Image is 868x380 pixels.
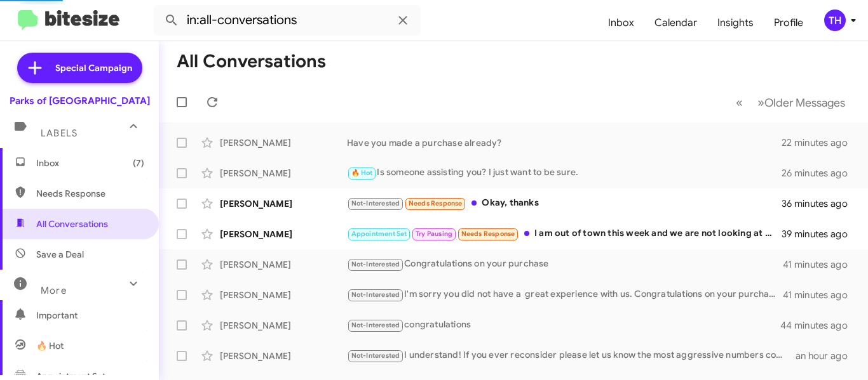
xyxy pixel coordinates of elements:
[10,95,150,107] div: Parks of [GEOGRAPHIC_DATA]
[782,228,858,240] div: 39 minutes ago
[36,309,144,322] span: Important
[351,351,400,360] span: Not-Interested
[220,197,347,210] div: [PERSON_NAME]
[351,260,400,268] span: Not-Interested
[347,136,782,149] div: Have you made a purchase already?
[782,136,858,149] div: 22 minutes ago
[220,258,347,271] div: [PERSON_NAME]
[220,289,347,301] div: [PERSON_NAME]
[824,10,846,31] div: TH
[154,5,421,36] input: Search
[347,196,782,211] div: Okay, thanks
[36,157,144,169] span: Inbox
[220,167,347,180] div: [PERSON_NAME]
[36,248,84,261] span: Save a Deal
[728,89,750,115] button: Previous
[750,89,853,115] button: Next
[220,319,347,332] div: [PERSON_NAME]
[783,289,858,301] div: 41 minutes ago
[41,128,78,139] span: Labels
[220,136,347,149] div: [PERSON_NAME]
[729,89,853,115] nav: Page navigation example
[757,95,764,110] span: »
[764,4,813,41] a: Profile
[36,187,144,200] span: Needs Response
[351,291,400,299] span: Not-Interested
[351,230,407,238] span: Appointment Set
[347,348,796,363] div: I understand! If you ever reconsider please let us know the most aggressive numbers come form our...
[347,166,782,180] div: Is someone assisting you? I just want to be sure.
[133,157,144,169] span: (7)
[220,228,347,240] div: [PERSON_NAME]
[177,51,326,72] h1: All Conversations
[347,257,783,272] div: Congratulations on your purchase
[644,4,707,41] a: Calendar
[347,226,782,241] div: I am out of town this week and we are not looking at the moment. Thanks
[351,321,400,329] span: Not-Interested
[813,10,854,31] button: TH
[347,318,782,332] div: congratulations
[782,197,858,210] div: 36 minutes ago
[764,96,845,110] span: Older Messages
[416,230,452,238] span: Try Pausing
[409,199,463,207] span: Needs Response
[347,287,783,302] div: I'm sorry you did not have a great experience with us. Congratulations on your purchase.
[782,319,858,332] div: 44 minutes ago
[220,350,347,362] div: [PERSON_NAME]
[36,218,108,230] span: All Conversations
[351,169,373,177] span: 🔥 Hot
[736,95,743,110] span: «
[55,62,132,74] span: Special Campaign
[41,285,67,296] span: More
[783,258,858,271] div: 41 minutes ago
[796,350,858,362] div: an hour ago
[782,167,858,180] div: 26 minutes ago
[598,4,644,41] a: Inbox
[707,4,764,41] a: Insights
[351,199,400,207] span: Not-Interested
[17,53,142,83] a: Special Campaign
[461,230,515,238] span: Needs Response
